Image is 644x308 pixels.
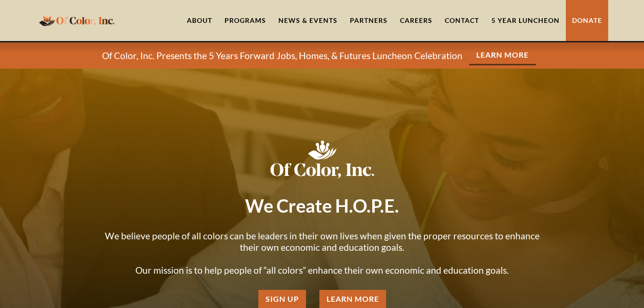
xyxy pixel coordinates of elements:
[225,16,266,25] div: Programs
[245,195,399,216] strong: We Create H.O.P.E.
[36,9,117,31] a: home
[102,50,462,62] p: Of Color, Inc. Presents the 5 Years Forward Jobs, Homes, & Futures Luncheon Celebration
[98,230,546,276] p: We believe people of all colors can be leaders in their own lives when given the proper resources...
[469,46,536,65] a: Learn More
